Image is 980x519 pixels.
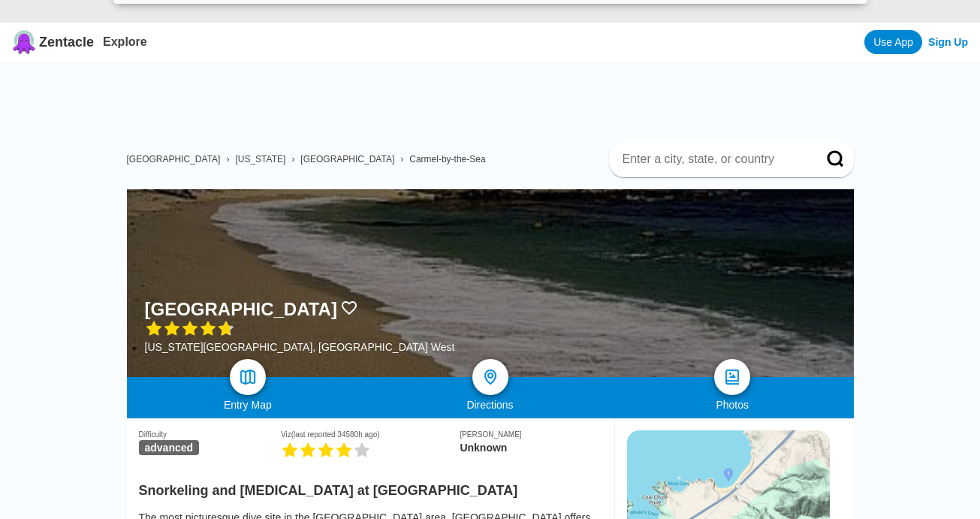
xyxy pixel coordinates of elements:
[235,154,285,164] a: [US_STATE]
[300,154,394,164] a: [GEOGRAPHIC_DATA]
[127,399,369,411] div: Entry Map
[39,35,94,50] span: Zentacle
[291,154,294,164] span: ›
[409,154,485,164] a: Carmel-by-the-Sea
[281,430,460,439] div: Viz (last reported 34580h ago)
[239,368,257,386] img: map
[460,430,602,439] div: [PERSON_NAME]
[611,399,854,411] div: Photos
[472,359,508,395] a: directions
[12,30,36,54] img: Zentacle logo
[723,368,741,386] img: photos
[864,30,922,54] a: Use App
[369,399,611,411] div: Directions
[621,152,806,167] input: Enter a city, state, or country
[139,474,602,499] h2: Snorkeling and [MEDICAL_DATA] at [GEOGRAPHIC_DATA]
[139,430,281,439] div: Difficulty
[139,62,854,129] iframe: Advertisement
[103,35,147,48] a: Explore
[12,30,94,54] a: Zentacle logoZentacle
[145,341,455,353] div: [US_STATE][GEOGRAPHIC_DATA], [GEOGRAPHIC_DATA] West
[230,359,266,395] a: map
[226,154,229,164] span: ›
[145,299,337,320] h1: [GEOGRAPHIC_DATA]
[127,154,221,164] a: [GEOGRAPHIC_DATA]
[928,36,968,48] a: Sign Up
[714,359,750,395] a: photos
[400,154,403,164] span: ›
[481,368,499,386] img: directions
[139,440,200,455] span: advanced
[460,442,602,454] div: Unknown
